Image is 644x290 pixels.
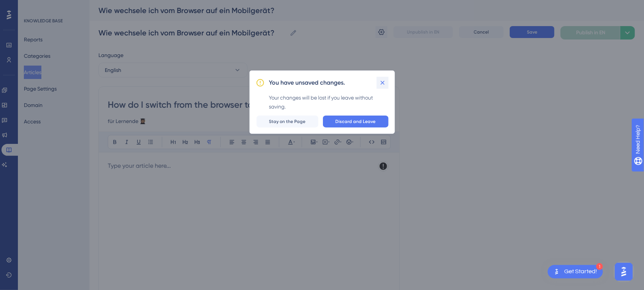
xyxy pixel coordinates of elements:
[269,78,345,87] h2: You have unsaved changes.
[613,261,635,283] iframe: UserGuiding AI Assistant Launcher
[269,93,389,111] div: Your changes will be lost if you leave without saving.
[336,119,376,124] span: Discard and Leave
[596,263,603,270] div: 1
[269,119,306,124] span: Stay on the Page
[564,268,597,276] div: Get Started!
[548,265,603,278] div: Open Get Started! checklist, remaining modules: 1
[18,2,47,11] span: Need Help?
[552,267,561,276] img: launcher-image-alternative-text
